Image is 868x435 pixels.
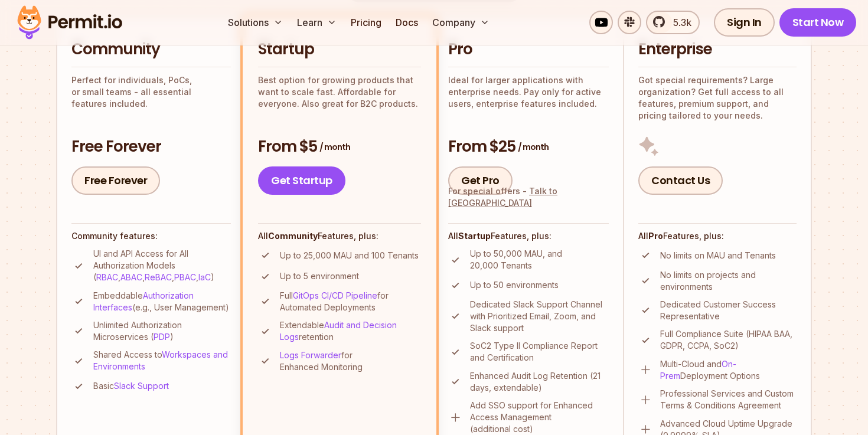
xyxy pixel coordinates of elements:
[71,74,231,110] p: Perfect for individuals, PoCs, or small teams - all essential features included.
[280,250,419,261] p: Up to 25,000 MAU and 100 Tenants
[666,15,691,30] span: 5.3k
[470,299,609,334] p: Dedicated Slack Support Channel with Prioritized Email, Zoom, and Slack support
[114,381,169,391] a: Slack Support
[280,320,397,342] a: Audit and Decision Logs
[71,166,160,195] a: Free Forever
[280,350,341,360] a: Logs Forwarder
[470,340,609,364] p: SoC2 Type II Compliance Report and Certification
[96,272,118,282] a: RBAC
[518,141,549,153] span: / month
[292,11,341,34] button: Learn
[71,39,231,60] h2: Community
[223,11,288,34] button: Solutions
[258,136,421,158] h3: From $5
[470,400,609,435] p: Add SSO support for Enhanced Access Management (additional cost)
[71,230,231,242] h4: Community features:
[448,185,609,209] div: For special offers -
[448,136,609,158] h3: From $25
[258,166,345,195] a: Get Startup
[12,2,128,42] img: Permit logo
[638,74,797,122] p: Got special requirements? Large organization? Get full access to all features, premium support, a...
[646,11,700,34] a: 5.3k
[458,231,491,241] strong: Startup
[268,231,318,241] strong: Community
[93,319,231,343] p: Unlimited Authorization Microservices ( )
[280,290,421,313] p: Full for Automated Deployments
[93,349,231,372] p: Shared Access to
[448,39,609,60] h2: Pro
[93,380,169,392] p: Basic
[660,358,797,382] p: Multi-Cloud and Deployment Options
[638,166,723,195] a: Contact Us
[145,272,172,282] a: ReBAC
[638,39,797,60] h2: Enterprise
[470,370,609,394] p: Enhanced Audit Log Retention (21 days, extendable)
[280,349,421,373] p: for Enhanced Monitoring
[71,136,231,158] h3: Free Forever
[258,74,421,110] p: Best option for growing products that want to scale fast. Affordable for everyone. Also great for...
[120,272,142,282] a: ABAC
[714,8,775,37] a: Sign In
[470,248,609,272] p: Up to 50,000 MAU, and 20,000 Tenants
[258,39,421,60] h2: Startup
[346,11,386,34] a: Pricing
[280,319,421,343] p: Extendable retention
[93,290,231,313] p: Embeddable (e.g., User Management)
[319,141,350,153] span: / month
[293,290,377,300] a: GitOps CI/CD Pipeline
[258,230,421,242] h4: All Features, plus:
[648,231,663,241] strong: Pro
[660,269,797,293] p: No limits on projects and environments
[779,8,857,37] a: Start Now
[638,230,797,242] h4: All Features, plus:
[448,230,609,242] h4: All Features, plus:
[93,248,231,283] p: UI and API Access for All Authorization Models ( , , , , )
[660,328,797,352] p: Full Compliance Suite (HIPAA BAA, GDPR, CCPA, SoC2)
[660,250,776,261] p: No limits on MAU and Tenants
[174,272,196,282] a: PBAC
[660,388,797,411] p: Professional Services and Custom Terms & Conditions Agreement
[660,299,797,322] p: Dedicated Customer Success Representative
[448,74,609,110] p: Ideal for larger applications with enterprise needs. Pay only for active users, enterprise featur...
[93,290,194,312] a: Authorization Interfaces
[198,272,211,282] a: IaC
[448,166,513,195] a: Get Pro
[660,359,736,381] a: On-Prem
[470,279,559,291] p: Up to 50 environments
[391,11,423,34] a: Docs
[428,11,494,34] button: Company
[154,332,170,342] a: PDP
[280,270,359,282] p: Up to 5 environment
